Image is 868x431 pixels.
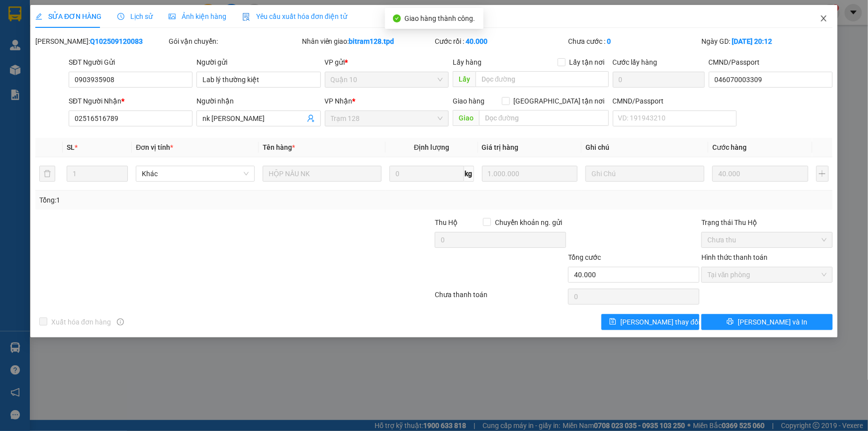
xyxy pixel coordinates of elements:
[707,232,827,247] span: Chưa thu
[263,143,295,151] span: Tên hàng
[136,143,173,151] span: Đơn vị tính
[581,138,708,157] th: Ghi chú
[263,166,382,182] input: VD: Bàn, Ghế
[142,166,249,181] span: Khác
[466,37,487,45] b: 40.000
[816,166,829,182] button: plus
[35,12,101,20] span: SỬA ĐƠN HÀNG
[393,14,401,22] span: check-circle
[820,14,828,22] span: close
[349,37,394,45] b: bitram128.tpd
[307,114,315,122] span: user-add
[331,72,443,87] span: Quận 10
[67,143,75,151] span: SL
[464,166,474,182] span: kg
[601,314,699,330] button: save[PERSON_NAME] thay đổi
[476,71,609,87] input: Dọc đường
[414,143,449,151] span: Định lượng
[435,218,458,226] span: Thu Hộ
[117,13,124,20] span: clock-circle
[196,57,320,68] div: Người gửi
[325,97,353,105] span: VP Nhận
[566,57,609,68] span: Lấy tận nơi
[435,36,566,47] div: Cước rồi :
[242,13,250,21] img: icon
[169,36,300,47] div: Gói vận chuyển:
[701,314,833,330] button: printer[PERSON_NAME] và In
[609,318,616,326] span: save
[613,96,737,107] div: CMND/Passport
[620,317,700,327] span: [PERSON_NAME] thay đổi
[607,37,611,45] b: 0
[738,317,807,327] span: [PERSON_NAME] và In
[331,111,443,126] span: Trạm 128
[491,217,566,228] span: Chuyển khoản ng. gửi
[35,36,167,47] div: [PERSON_NAME]:
[196,96,320,107] div: Người nhận
[169,13,176,20] span: picture
[510,96,609,107] span: [GEOGRAPHIC_DATA] tận nơi
[39,195,335,206] div: Tổng: 1
[707,267,827,282] span: Tại văn phòng
[117,319,124,325] span: info-circle
[434,289,568,307] div: Chưa thanh toán
[701,253,768,261] label: Hình thức thanh toán
[568,253,601,261] span: Tổng cước
[47,317,115,327] span: Xuất hóa đơn hàng
[69,96,193,107] div: SĐT Người Nhận
[701,36,833,47] div: Ngày GD:
[69,57,193,68] div: SĐT Người Gửi
[709,57,833,68] div: CMND/Passport
[453,97,484,105] span: Giao hàng
[810,5,838,33] button: Close
[712,143,747,151] span: Cước hàng
[90,37,143,45] b: Q102509120083
[727,318,734,326] span: printer
[482,166,578,182] input: 0
[39,166,55,182] button: delete
[568,36,699,47] div: Chưa cước :
[585,166,704,182] input: Ghi Chú
[482,143,519,151] span: Giá trị hàng
[325,57,449,68] div: VP gửi
[35,13,42,20] span: edit
[302,36,433,47] div: Nhân viên giao:
[613,58,658,66] label: Cước lấy hàng
[453,71,476,87] span: Lấy
[242,12,347,20] span: Yêu cầu xuất hóa đơn điện tử
[701,217,833,228] div: Trạng thái Thu Hộ
[479,110,609,126] input: Dọc đường
[453,110,479,126] span: Giao
[712,166,808,182] input: 0
[732,37,772,45] b: [DATE] 20:12
[169,12,226,20] span: Ảnh kiện hàng
[453,58,482,66] span: Lấy hàng
[117,12,153,20] span: Lịch sử
[613,72,705,88] input: Cước lấy hàng
[405,14,476,22] span: Giao hàng thành công.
